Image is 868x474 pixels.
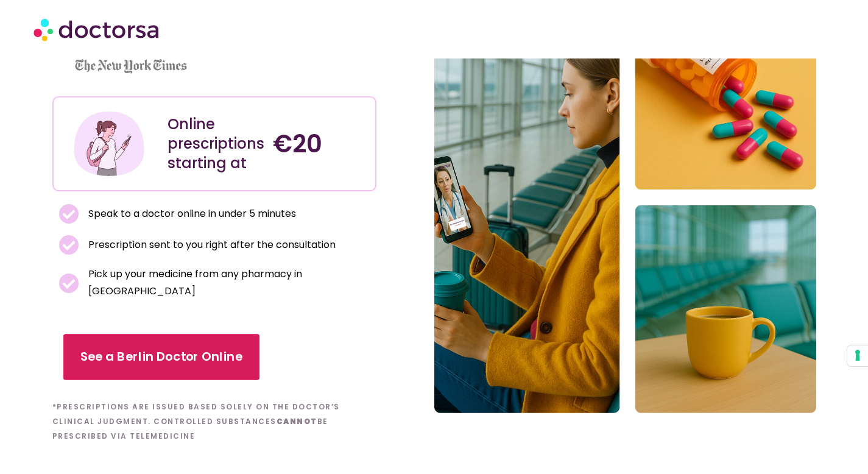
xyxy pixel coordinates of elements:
h6: *Prescriptions are issued based solely on the doctor’s clinical judgment. Controlled substances b... [52,400,377,444]
img: Illustration depicting a young woman in a casual outfit, engaged with her smartphone. She has a p... [72,107,146,181]
div: Online prescriptions starting at [168,115,261,173]
span: Pick up your medicine from any pharmacy in [GEOGRAPHIC_DATA] [85,266,371,300]
b: cannot [277,416,317,426]
a: See a Berlin Doctor Online [63,334,259,380]
button: Your consent preferences for tracking technologies [847,345,868,366]
span: See a Berlin Doctor Online [80,348,242,366]
span: Prescription sent to you right after the consultation [85,236,336,253]
h4: €20 [273,129,366,158]
span: Speak to a doctor online in under 5 minutes [85,205,296,222]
